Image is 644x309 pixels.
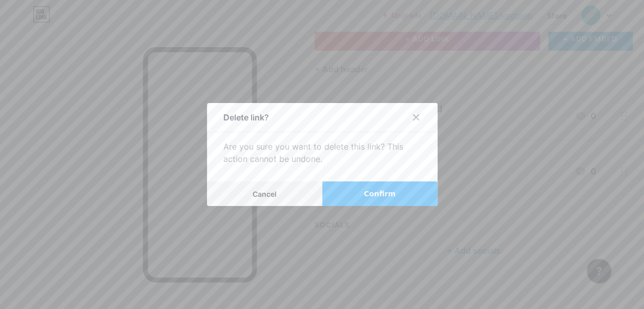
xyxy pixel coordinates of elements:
span: Cancel [253,190,277,198]
button: Confirm [322,181,438,206]
button: Cancel [207,181,322,206]
span: Confirm [364,189,396,199]
div: Are you sure you want to delete this link? This action cannot be undone. [223,140,421,165]
div: Delete link? [223,111,269,123]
